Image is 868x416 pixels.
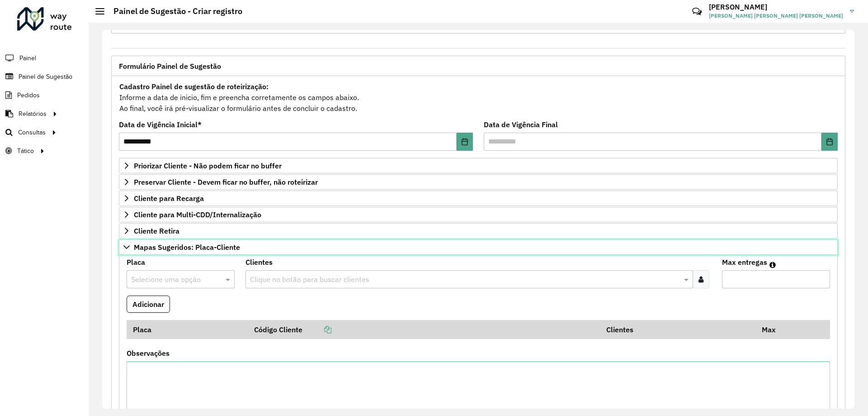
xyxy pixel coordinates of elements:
th: Código Cliente [248,320,600,339]
span: Painel [19,53,36,63]
span: Consultas [18,128,46,137]
span: Cliente para Multi-CDD/Internalização [134,211,261,218]
em: Máximo de clientes que serão colocados na mesma rota com os clientes informados [769,261,776,268]
span: Priorizar Cliente - Não podem ficar no buffer [134,162,282,169]
div: Informe a data de inicio, fim e preencha corretamente os campos abaixo. Ao final, você irá pré-vi... [119,81,838,114]
th: Clientes [600,320,755,339]
span: Preservar Cliente - Devem ficar no buffer, não roteirizar [134,178,318,186]
span: Tático [17,146,34,156]
th: Placa [127,320,248,339]
a: Cliente Retira [119,223,838,239]
span: Cliente para Recarga [134,195,204,202]
button: Choose Date [821,133,838,151]
a: Copiar [302,325,331,334]
a: Preservar Cliente - Devem ficar no buffer, não roteirizar [119,174,838,190]
strong: Cadastro Painel de sugestão de roteirização: [119,82,269,91]
a: Mapas Sugeridos: Placa-Cliente [119,239,838,255]
label: Clientes [245,257,273,268]
button: Choose Date [457,133,473,151]
label: Data de Vigência Inicial [119,119,202,130]
a: Cliente para Multi-CDD/Internalização [119,207,838,222]
span: Mapas Sugeridos: Placa-Cliente [134,244,240,251]
span: Cliente Retira [134,227,179,234]
span: Painel de Sugestão [19,72,72,81]
a: Priorizar Cliente - Não podem ficar no buffer [119,158,838,173]
span: Formulário Painel de Sugestão [119,62,221,70]
span: Relatórios [19,109,47,119]
button: Adicionar [127,296,170,313]
a: Cliente para Recarga [119,191,838,206]
label: Placa [127,257,145,268]
h3: [PERSON_NAME] [709,3,843,11]
label: Observações [127,348,170,359]
label: Data de Vigência Final [484,119,558,130]
span: [PERSON_NAME] [PERSON_NAME] [PERSON_NAME] [709,12,843,20]
th: Max [755,320,792,339]
span: Pedidos [17,91,40,100]
a: Contato Rápido [687,2,707,21]
h2: Painel de Sugestão - Criar registro [104,6,242,16]
label: Max entregas [722,257,767,268]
